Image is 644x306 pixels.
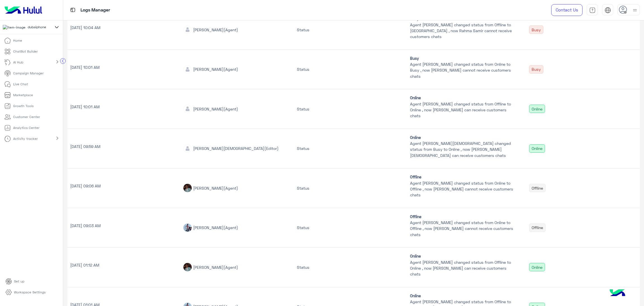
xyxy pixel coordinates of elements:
p: [DATE] 09:03 AM [70,223,178,229]
a: Set up [1,276,29,287]
p: Logs Manager [80,6,110,14]
img: tab [589,7,596,13]
span: Online [410,253,515,259]
img: picture [183,184,192,192]
div: Offline [529,184,546,192]
img: profile [631,7,638,14]
mat-icon: chevron_right [54,135,61,142]
p: Campaign Manager [13,71,44,76]
p: Set up [14,279,24,284]
div: Offline [529,223,546,232]
p: Workspace Settings [14,290,46,295]
p: Agent [PERSON_NAME] changed status from Offline to Online , now [PERSON_NAME] can receive custome... [410,101,515,119]
div: Busy [529,25,543,34]
span: Online [410,135,515,140]
div: (Agent) [193,185,238,191]
p: Activity tracker [13,136,38,141]
p: Customer Center [13,114,40,119]
p: Agent [PERSON_NAME] changed status from Online to Offline , now [PERSON_NAME] cannot receive cust... [410,180,515,198]
p: Agent [PERSON_NAME][DEMOGRAPHIC_DATA] changed status from Busy to Online , now [PERSON_NAME][DEMO... [410,140,515,158]
p: [DATE] 09:59 AM [70,143,178,149]
a: Contact Us [551,4,583,16]
p: ChatBot Builder [13,49,38,54]
div: Busy [529,65,543,74]
a: Workspace Settings [1,287,50,298]
div: Status [297,106,405,112]
img: tab [69,6,76,13]
p: Live Chat [13,82,28,87]
div: Online [529,263,545,271]
p: Agent [PERSON_NAME] changed status from Online to Offline , now [PERSON_NAME] cannot receive cust... [410,220,515,237]
p: [DATE] 10:01 AM [70,104,178,110]
span: [PERSON_NAME] [193,225,224,230]
span: dubaiphone [28,25,46,30]
div: (Agent) [193,225,238,230]
span: Online [410,293,515,299]
img: defaultAdmin.png [183,65,192,74]
div: Status [297,145,405,151]
div: Online [529,144,545,153]
p: Analytics Center [13,125,39,130]
div: Status [297,185,405,191]
p: [DATE] 01:12 AM [70,262,178,268]
span: Busy [410,55,515,61]
img: hulul-logo.png [608,284,627,303]
span: [PERSON_NAME] [193,27,224,32]
span: Offline [410,174,515,180]
mat-icon: chevron_right [54,58,61,65]
img: 1403182699927242 [3,25,25,30]
img: defaultAdmin.png [183,105,192,113]
div: (Agent) [193,106,238,112]
div: (Editor) [193,145,279,151]
div: Status [297,27,405,33]
p: [DATE] 10:01 AM [70,64,178,70]
span: [PERSON_NAME][DEMOGRAPHIC_DATA] [193,146,264,151]
p: [DATE] 10:04 AM [70,25,178,30]
div: Status [297,264,405,270]
span: [PERSON_NAME] [193,265,224,270]
img: ACg8ocLWyzuoHepVodeG4qTYzi7otbEFSYR0Q-DM43_HKaD5DvtuUjKr=s96-c [183,223,192,232]
p: [DATE] 09:06 AM [70,183,178,189]
div: Status [297,66,405,72]
p: Agent [PERSON_NAME] changed status from Online to Busy , now [PERSON_NAME] cannot receive custome... [410,61,515,79]
div: Status [297,225,405,230]
img: Logo [2,4,44,16]
p: Marketplace [13,93,33,98]
span: [PERSON_NAME] [193,186,224,190]
p: Agent [PERSON_NAME] changed status from Offline to Online , now [PERSON_NAME] can receive custome... [410,259,515,277]
p: Agent [PERSON_NAME] changed status from Offline to [GEOGRAPHIC_DATA] , now Rahma Samir cannot rec... [410,22,515,40]
div: (Agent) [193,27,238,33]
img: picture [183,263,192,271]
p: Home [13,38,22,43]
img: defaultAdmin.png [183,25,192,34]
span: [PERSON_NAME] [193,107,224,111]
img: defaultAdmin.png [183,144,192,153]
div: (Agent) [193,264,238,270]
div: (Agent) [193,66,238,72]
p: Growth Tools [13,103,34,109]
span: [PERSON_NAME] [193,67,224,72]
div: Online [529,105,545,113]
p: AI Hub [13,60,23,65]
a: tab [587,4,598,16]
span: Online [410,95,515,101]
span: Offline [410,214,515,220]
img: tab [605,7,611,13]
